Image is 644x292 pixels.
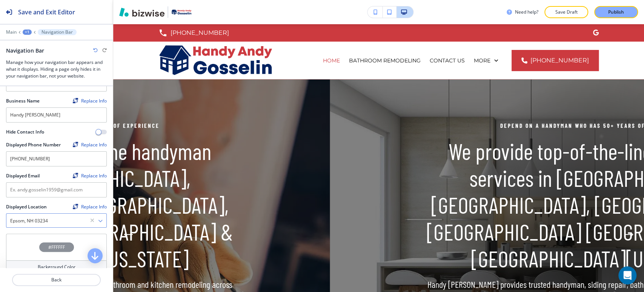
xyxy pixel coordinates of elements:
[515,9,538,16] h3: Need help?
[73,142,107,147] button: ReplaceReplace Info
[323,57,340,64] p: HOME
[6,59,107,79] h3: Manage how your navigation bar appears and what it displays. Hiding a page only hides it in your ...
[73,204,107,209] div: Replace Info
[6,30,17,35] button: Main
[171,9,192,15] img: Your Logo
[73,142,78,147] img: Replace
[73,98,78,103] img: Replace
[594,6,638,18] button: Publish
[512,50,599,71] a: [PHONE_NUMBER]
[6,151,107,166] input: Ex. 561-222-1111
[6,98,40,104] h2: Business Name
[41,30,73,35] p: Navigation Bar
[121,227,136,242] button: Previous Hero Image
[73,98,107,103] div: Replace Info
[73,142,107,148] span: Find and replace this information across Bizwise
[621,227,636,242] button: Next Hero Image
[349,57,421,64] p: BATHROOM REMODELING
[171,27,229,39] p: [PHONE_NUMBER]
[48,244,65,251] h4: #FFFFFF
[6,182,107,197] input: Ex. andy.gosselin1959@gmail.com
[621,221,636,248] div: Next Slide
[38,264,75,270] h4: Background Color
[430,57,465,64] p: CONTACT US
[554,9,578,16] p: Save Draft
[18,8,75,17] h2: Save and Exit Editor
[6,47,44,54] h2: Navigation Bar
[23,30,32,35] button: +1
[38,29,77,35] button: Navigation Bar
[121,221,136,248] div: Previous Slide
[6,234,107,274] button: #FFFFFFBackground Color
[6,141,61,148] h2: Displayed Phone Number
[12,274,101,286] button: Back
[73,98,107,104] span: Find and replace this information across Bizwise
[158,44,274,76] img: Handy Andy Gosselin
[73,142,107,147] div: Replace Info
[73,204,107,210] span: Find and replace this information across Bizwise
[608,9,624,16] p: Publish
[73,173,107,178] div: Replace Info
[73,173,107,179] span: Find and replace this information across Bizwise
[6,172,40,179] h2: Displayed Email
[530,56,589,65] span: [PHONE_NUMBER]
[474,57,490,64] p: More
[119,8,164,17] img: Bizwise Logo
[158,27,229,39] a: [PHONE_NUMBER]
[73,204,107,209] button: ReplaceReplace Info
[6,129,44,135] h2: Hide Contact Info
[618,266,636,284] div: Open Intercom Messenger
[6,214,90,227] input: Manual Input
[13,276,100,283] p: Back
[544,6,588,18] button: Save Draft
[6,203,47,210] h2: Displayed Location
[73,173,107,178] button: ReplaceReplace Info
[73,204,78,209] img: Replace
[73,173,78,178] img: Replace
[73,98,107,103] button: ReplaceReplace Info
